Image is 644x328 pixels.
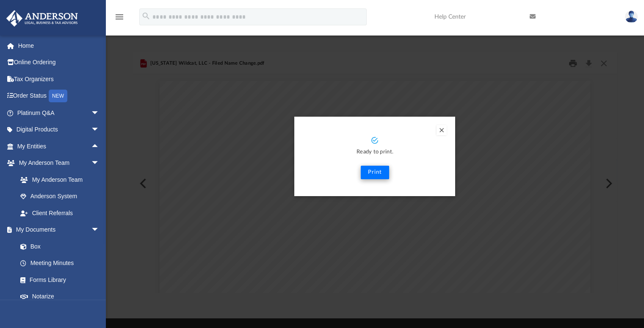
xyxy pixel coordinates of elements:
span: arrow_drop_down [91,221,108,239]
span: arrow_drop_down [91,155,108,172]
button: Print [361,166,389,179]
a: My Entitiesarrow_drop_up [6,138,112,155]
a: Forms Library [12,271,104,288]
img: User Pic [625,11,638,23]
span: arrow_drop_up [91,138,108,155]
a: menu [114,16,124,22]
div: NEW [49,90,67,102]
a: Home [6,37,112,54]
a: Digital Productsarrow_drop_down [6,121,112,138]
a: Anderson System [12,188,108,205]
a: Box [12,238,104,255]
a: Client Referrals [12,205,108,221]
a: My Anderson Teamarrow_drop_down [6,155,108,172]
a: Meeting Minutes [12,255,108,272]
a: Online Ordering [6,54,112,71]
span: arrow_drop_down [91,104,108,122]
i: search [141,11,151,21]
img: Anderson Advisors Platinum Portal [4,10,80,27]
a: Tax Organizers [6,71,112,87]
a: My Anderson Team [12,171,104,188]
a: Order StatusNEW [6,87,112,105]
div: Preview [133,52,617,293]
a: My Documentsarrow_drop_down [6,221,108,238]
span: arrow_drop_down [91,121,108,139]
a: Platinum Q&Aarrow_drop_down [6,104,112,121]
a: Notarize [12,288,108,305]
p: Ready to print. [303,148,447,157]
i: menu [114,12,124,22]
